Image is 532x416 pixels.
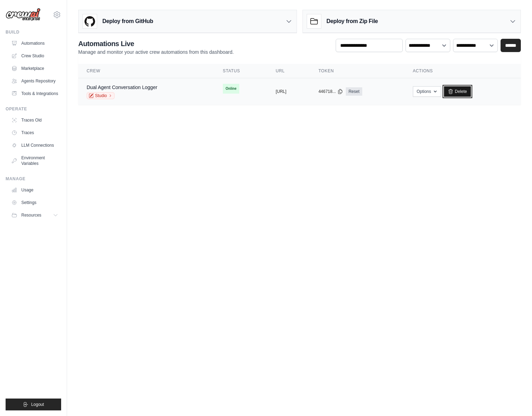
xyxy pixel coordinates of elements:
[78,39,234,49] h2: Automations Live
[267,64,310,78] th: URL
[497,382,532,416] iframe: Chat Widget
[6,8,41,21] img: Logo
[310,64,405,78] th: Token
[87,92,115,99] a: Studio
[78,64,214,78] th: Crew
[8,38,61,49] a: Automations
[214,64,267,78] th: Status
[444,86,471,97] a: Delete
[8,152,61,169] a: Environment Variables
[83,14,97,28] img: GitHub Logo
[319,89,343,94] button: 446718...
[8,184,61,196] a: Usage
[223,84,239,94] span: Online
[6,106,61,112] div: Operate
[102,17,153,25] h3: Deploy from GitHub
[8,50,61,61] a: Crew Studio
[6,399,61,410] button: Logout
[87,85,157,90] a: Dual Agent Conversation Logger
[8,63,61,74] a: Marketplace
[6,29,61,35] div: Build
[8,88,61,99] a: Tools & Integrations
[8,210,61,221] button: Resources
[405,64,521,78] th: Actions
[8,115,61,126] a: Traces Old
[8,127,61,138] a: Traces
[346,87,362,96] a: Reset
[78,49,234,56] p: Manage and monitor your active crew automations from this dashboard.
[497,382,532,416] div: 채팅 위젯
[413,86,441,97] button: Options
[8,140,61,151] a: LLM Connections
[6,176,61,182] div: Manage
[8,197,61,208] a: Settings
[21,212,41,218] span: Resources
[8,75,61,87] a: Agents Repository
[327,17,378,25] h3: Deploy from Zip File
[31,402,44,407] span: Logout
